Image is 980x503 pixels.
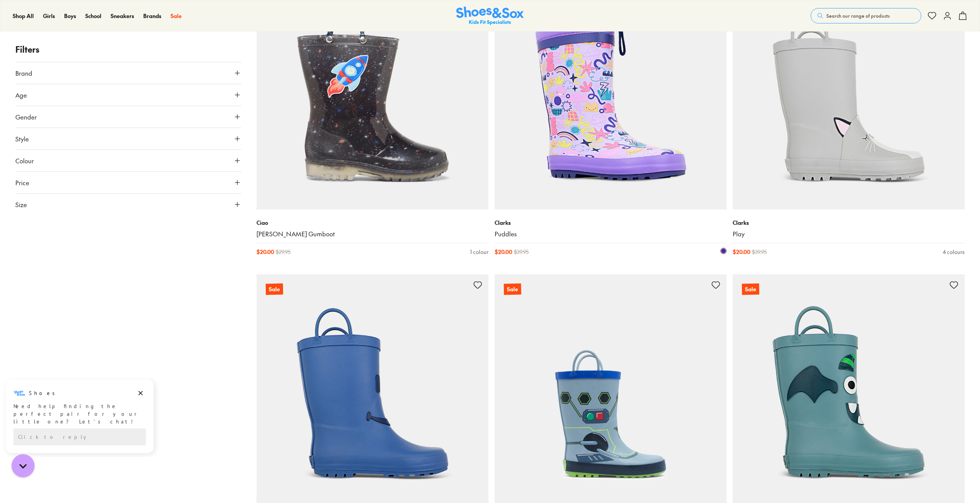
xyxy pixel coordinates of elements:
[13,12,34,20] a: Shop All
[15,68,32,78] span: Brand
[85,12,101,20] span: School
[15,84,241,106] button: Age
[64,12,76,20] a: Boys
[143,12,161,20] span: Brands
[470,248,488,256] div: 1 colour
[15,178,29,187] span: Price
[15,112,37,121] span: Gender
[15,194,241,215] button: Size
[6,1,154,75] div: Campaign message
[13,12,34,20] span: Shop All
[13,24,146,47] div: Need help finding the perfect pair for your little one? Let’s chat!
[43,12,55,20] span: Girls
[456,7,524,25] img: SNS_Logo_Responsive.svg
[13,9,26,21] img: Shoes logo
[15,172,241,193] button: Price
[266,283,283,295] p: Sale
[85,12,101,20] a: School
[29,11,59,19] h3: Shoes
[495,219,727,227] p: Clarks
[43,12,55,20] a: Girls
[514,248,529,256] span: $ 39.95
[15,156,34,165] span: Colour
[733,230,965,238] a: Play
[15,150,241,171] button: Colour
[495,230,727,238] a: Puddles
[111,12,134,20] a: Sneakers
[64,12,76,20] span: Boys
[826,12,890,19] span: Search our range of products
[811,8,921,23] button: Search our range of products
[257,230,488,238] a: [PERSON_NAME] Gumboot
[733,219,965,227] p: Clarks
[171,12,182,20] span: Sale
[15,128,241,149] button: Style
[733,248,750,256] span: $ 20.00
[6,9,154,47] div: Message from Shoes. Need help finding the perfect pair for your little one? Let’s chat!
[13,50,146,67] div: Reply to the campaigns
[943,248,965,256] div: 4 colours
[15,43,241,56] p: Filters
[15,134,29,143] span: Style
[15,90,27,100] span: Age
[495,248,512,256] span: $ 20.00
[15,200,27,209] span: Size
[143,12,161,20] a: Brands
[752,248,767,256] span: $ 39.95
[257,248,274,256] span: $ 20.00
[135,10,146,20] button: Dismiss campaign
[276,248,291,256] span: $ 29.95
[171,12,182,20] a: Sale
[456,7,524,25] a: Shoes & Sox
[15,106,241,128] button: Gender
[257,219,488,227] p: Ciao
[504,283,521,295] p: Sale
[15,62,241,84] button: Brand
[8,452,38,480] iframe: Gorgias live chat messenger
[742,283,759,295] p: Sale
[111,12,134,20] span: Sneakers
